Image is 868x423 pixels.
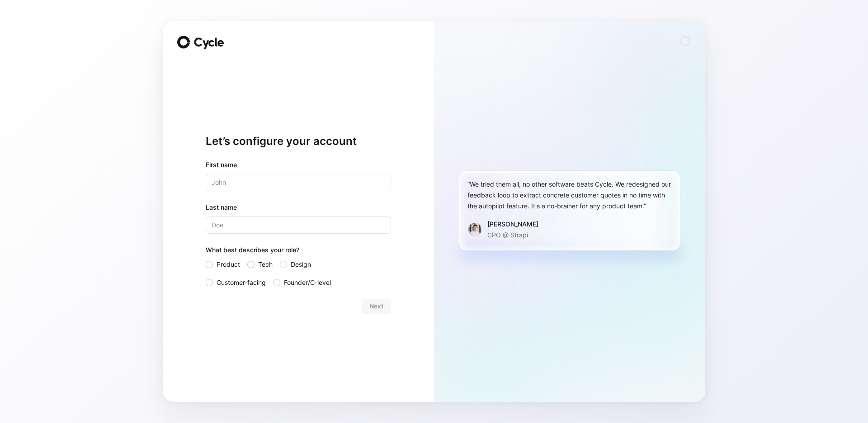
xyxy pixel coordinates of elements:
div: [PERSON_NAME] [487,219,538,230]
div: “We tried them all, no other software beats Cycle. We redesigned our feedback loop to extract con... [467,179,672,211]
span: Founder/C-level [284,277,331,288]
h1: Let’s configure your account [206,134,391,149]
span: Product [217,259,240,270]
span: Tech [258,259,273,270]
label: Last name [206,202,391,213]
span: Customer-facing [217,277,266,288]
div: What best describes your role? [206,245,391,259]
div: First name [206,159,391,170]
span: Design [291,259,311,270]
input: Doe [206,216,391,234]
p: CPO @ Strapi [487,230,538,240]
input: John [206,174,391,191]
